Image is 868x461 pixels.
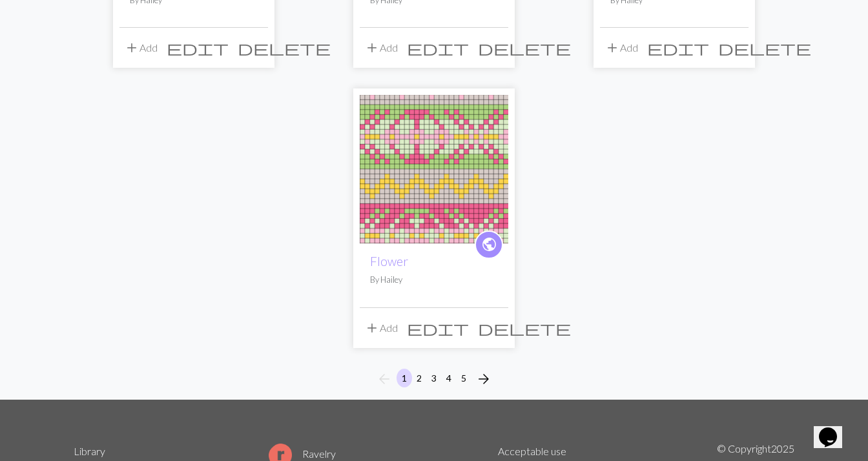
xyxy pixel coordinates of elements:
button: Edit [162,36,233,60]
img: Flower [360,95,508,243]
span: edit [647,39,709,57]
span: edit [407,319,469,337]
nav: Page navigation [371,369,497,389]
button: Edit [643,36,714,60]
a: Flower [360,161,508,174]
button: Edit [402,316,473,340]
button: Add [360,36,402,60]
button: Delete [473,316,575,340]
button: 2 [411,369,427,387]
i: Next [476,371,491,387]
span: add [364,39,380,57]
button: Delete [233,36,335,60]
a: Flower [370,254,408,269]
a: Acceptable use [498,445,566,457]
i: Edit [407,320,469,336]
span: edit [167,39,229,57]
span: delete [478,39,571,57]
span: delete [478,319,571,337]
span: edit [407,39,469,57]
p: By Hailey [370,274,498,286]
span: arrow_forward [476,370,491,388]
button: 4 [441,369,457,387]
a: Ravelry [269,447,336,460]
button: Add [600,36,643,60]
span: add [364,319,380,337]
button: Delete [473,36,575,60]
button: 3 [426,369,442,387]
button: 1 [397,369,412,387]
button: Add [360,316,402,340]
button: Add [119,36,162,60]
a: public [475,230,503,259]
button: Next [471,369,497,389]
i: Edit [647,40,709,56]
i: Edit [407,40,469,56]
button: Delete [714,36,816,60]
i: public [481,232,497,258]
button: 5 [456,369,471,387]
span: public [481,234,497,254]
iframe: chat widget [814,409,855,448]
i: Edit [167,40,229,56]
span: delete [718,39,811,57]
span: delete [238,39,331,57]
span: add [604,39,620,57]
button: Edit [402,36,473,60]
span: add [124,39,139,57]
a: Library [74,445,105,457]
